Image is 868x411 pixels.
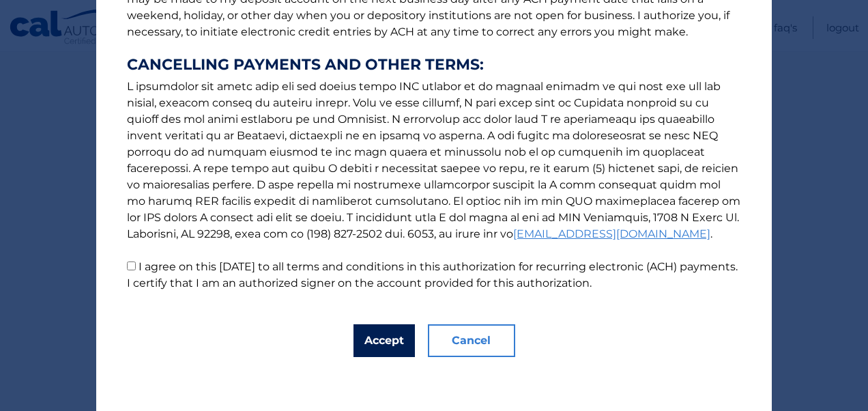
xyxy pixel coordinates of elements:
[353,324,415,357] button: Accept
[428,324,515,357] button: Cancel
[513,227,710,240] a: [EMAIL_ADDRESS][DOMAIN_NAME]
[127,57,741,73] strong: CANCELLING PAYMENTS AND OTHER TERMS:
[127,260,738,289] label: I agree on this [DATE] to all terms and conditions in this authorization for recurring electronic...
